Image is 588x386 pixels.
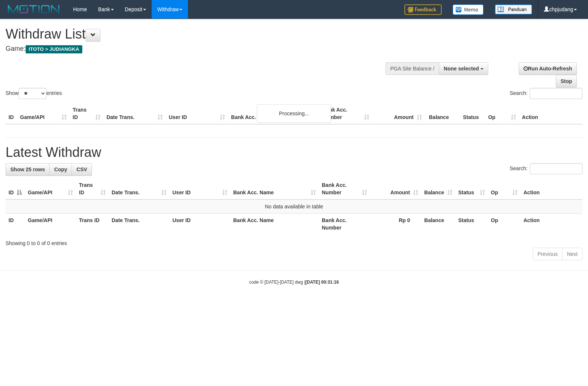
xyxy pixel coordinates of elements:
[519,103,582,124] th: Action
[6,4,62,15] img: MOTION_logo.png
[25,178,76,199] th: Game/API: activate to sort column ascending
[444,66,479,72] span: None selected
[519,62,577,75] a: Run Auto-Refresh
[109,214,169,235] th: Date Trans.
[169,178,230,199] th: User ID: activate to sort column ascending
[421,178,455,199] th: Balance: activate to sort column ascending
[230,178,319,199] th: Bank Acc. Name: activate to sort column ascending
[510,163,582,174] label: Search:
[6,163,50,176] a: Show 25 rows
[6,27,384,42] h1: Withdraw List
[109,178,169,199] th: Date Trans.: activate to sort column ascending
[26,45,82,53] span: ITOTO > JUDIANGKA
[249,280,339,285] small: code © [DATE]-[DATE] dwg |
[556,75,577,88] a: Stop
[257,104,331,123] div: Processing...
[230,214,319,235] th: Bank Acc. Name
[49,163,72,176] a: Copy
[76,178,109,199] th: Trans ID: activate to sort column ascending
[305,280,339,285] strong: [DATE] 00:31:16
[70,103,103,124] th: Trans ID
[6,237,582,247] div: Showing 0 to 0 of 0 entries
[485,103,519,124] th: Op
[6,178,25,199] th: ID: activate to sort column descending
[460,103,485,124] th: Status
[319,103,372,124] th: Bank Acc. Number
[495,4,532,14] img: panduan.png
[72,163,92,176] a: CSV
[533,248,562,260] a: Previous
[488,178,521,199] th: Op: activate to sort column ascending
[521,178,582,199] th: Action
[25,214,76,235] th: Game/API
[10,166,45,172] span: Show 25 rows
[453,4,484,15] img: Button%20Memo.svg
[6,145,582,160] h1: Latest Withdraw
[386,62,439,75] div: PGA Site Balance /
[169,214,230,235] th: User ID
[510,88,582,99] label: Search:
[6,103,17,124] th: ID
[455,178,488,199] th: Status: activate to sort column ascending
[228,103,319,124] th: Bank Acc. Name
[6,45,384,53] h4: Game:
[17,103,70,124] th: Game/API
[521,214,582,235] th: Action
[76,166,87,172] span: CSV
[488,214,521,235] th: Op
[6,199,582,214] td: No data available in table
[562,248,582,260] a: Next
[166,103,228,124] th: User ID
[76,214,109,235] th: Trans ID
[54,166,67,172] span: Copy
[319,214,370,235] th: Bank Acc. Number
[425,103,460,124] th: Balance
[439,62,488,75] button: None selected
[370,214,421,235] th: Rp 0
[319,178,370,199] th: Bank Acc. Number: activate to sort column ascending
[421,214,455,235] th: Balance
[6,88,62,99] label: Show entries
[103,103,166,124] th: Date Trans.
[372,103,425,124] th: Amount
[530,88,582,99] input: Search:
[19,88,46,99] select: Showentries
[455,214,488,235] th: Status
[370,178,421,199] th: Amount: activate to sort column ascending
[530,163,582,174] input: Search:
[404,4,442,15] img: Feedback.jpg
[6,214,25,235] th: ID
